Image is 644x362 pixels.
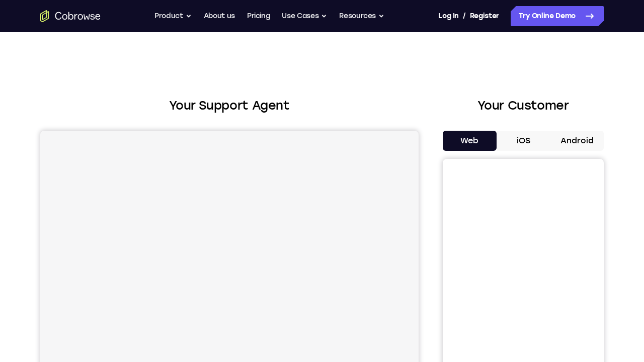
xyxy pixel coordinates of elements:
a: Pricing [247,6,270,26]
a: About us [204,6,235,26]
button: Web [443,131,497,151]
button: iOS [497,131,550,151]
span: / [463,10,466,22]
h2: Your Support Agent [40,97,419,115]
a: Go to the home page [40,10,101,22]
a: Register [470,6,499,26]
button: Android [550,131,604,151]
h2: Your Customer [443,97,604,115]
button: Resources [339,6,384,26]
button: Use Cases [282,6,327,26]
a: Try Online Demo [511,6,604,26]
button: Product [154,6,192,26]
a: Log In [438,6,458,26]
